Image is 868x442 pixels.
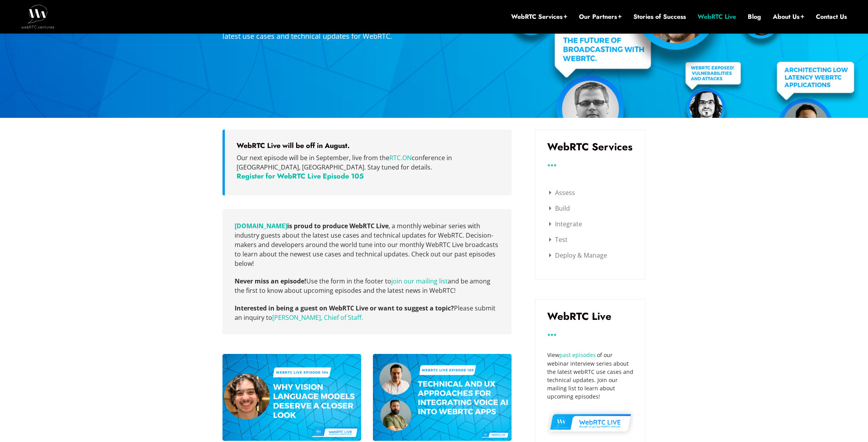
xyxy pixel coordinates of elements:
[816,13,847,21] a: Contact Us
[373,354,512,440] img: image
[21,5,54,28] img: WebRTC.ventures
[549,235,568,244] a: Test
[235,277,306,285] strong: Never miss an episode!
[237,141,500,150] h5: WebRTC Live will be off in August.
[235,221,499,268] p: , a monthly webinar series with industry guests about the latest use cases and technical updates ...
[547,329,633,335] h3: ...
[237,171,364,181] a: Register for WebRTC Live Episode 105
[579,13,622,21] a: Our Partners
[633,13,686,21] a: Stories of Success
[391,277,448,285] a: Join our mailing list (opens in a new tab)
[547,142,633,152] h3: WebRTC Services
[235,303,499,322] p: Please submit an inquiry to
[549,220,582,228] a: Integrate
[547,160,633,166] h3: ...
[235,222,389,230] strong: is proud to produce WebRTC Live
[272,313,363,322] a: [PERSON_NAME], Chief of Staff.
[235,276,499,295] p: Use the form in the footer to and be among the first to know about upcoming episodes and the late...
[235,304,454,312] strong: Interested in being a guest on WebRTC Live or want to suggest a topic?
[549,204,570,213] a: Build
[549,251,607,260] a: Deploy & Manage
[547,351,633,401] div: View of our webinar interview series about the latest webRTC use cases and technical updates. Joi...
[559,351,596,359] a: past episodes
[773,13,804,21] a: About Us
[511,13,567,21] a: WebRTC Services
[235,222,287,230] a: (opens in a new tab)
[222,354,361,440] img: image
[389,153,412,162] a: RTC.ON
[237,153,500,172] p: Our next episode will be in September, live from the conference in [GEOGRAPHIC_DATA], [GEOGRAPHIC...
[549,188,575,197] a: Assess
[748,13,761,21] a: Blog
[547,311,633,321] h3: WebRTC Live
[698,13,736,21] a: WebRTC Live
